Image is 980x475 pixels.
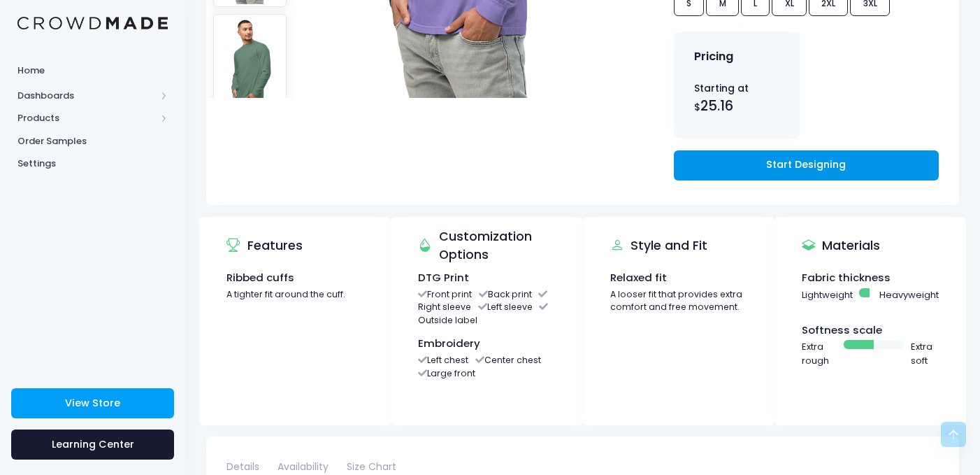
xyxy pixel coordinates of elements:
span: 25.16 [700,97,733,115]
span: Order Samples [17,134,168,148]
h4: Pricing [694,50,733,64]
a: Start Designing [674,150,939,180]
li: Center chest [475,354,541,366]
div: A tighter fit around the cuff. [226,288,363,302]
a: View Store [11,388,174,418]
div: Customization Options [418,226,551,266]
span: Home [17,64,168,78]
span: Basic example [859,288,872,297]
div: Softness scale [802,322,939,338]
div: Style and Fit [610,226,708,266]
span: Heavyweight [879,288,939,302]
a: Learning Center [11,430,174,460]
span: Learning Center [52,437,134,451]
div: DTG Print [418,270,555,285]
div: Embroidery [418,336,555,351]
span: Products [17,111,156,125]
li: Left chest [418,354,468,366]
span: View Store [65,396,120,410]
span: Lightweight [802,288,853,302]
li: Front print [418,288,472,300]
li: Right sleeve [418,288,547,313]
div: Starting at $ [694,81,779,116]
li: Large front [418,367,475,379]
li: Left sleeve [478,301,533,313]
div: Ribbed cuffs [226,270,363,285]
div: A looser fit that provides extra comfort and free movement. [610,288,747,314]
span: Extra rough [802,340,837,367]
div: Fabric thickness [802,270,939,285]
li: Outside label [418,301,548,326]
div: Materials [802,226,881,266]
span: Extra soft [911,340,939,367]
div: Relaxed fit [610,270,747,285]
span: Settings [17,157,168,171]
span: Basic example [844,340,904,349]
li: Back print [479,288,532,300]
img: Logo [17,17,168,30]
span: Dashboards [17,89,156,103]
div: Features [226,226,303,266]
